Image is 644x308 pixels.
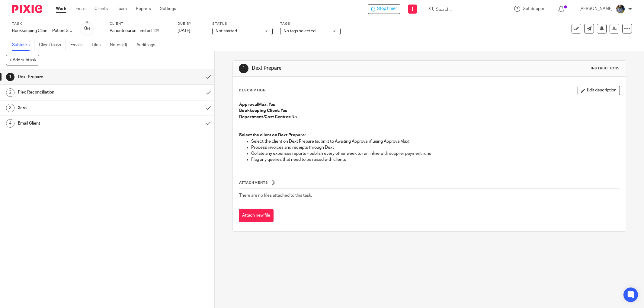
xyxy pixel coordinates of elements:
img: Jaskaran%20Singh.jpeg [616,4,625,14]
p: Patientsource Limited [110,28,152,34]
div: 4 [6,119,14,128]
strong: Department/Cost Centres: [239,115,291,119]
a: Email [75,6,85,12]
a: Notes (0) [110,39,132,51]
div: 1 [6,73,14,81]
a: Emails [70,39,87,51]
h1: Dext Prepare [252,65,442,71]
span: Attachments [239,181,268,184]
span: Not started [216,29,237,33]
label: Client [110,21,170,26]
a: Clients [95,6,108,12]
label: Tags [280,21,341,26]
div: Instructions [591,66,620,71]
strong: Bookkeeping Client: Yes [239,109,287,113]
h1: Xero [18,103,137,113]
div: 2 [6,88,14,97]
div: Bookkeeping Client - PatientSource [12,28,72,34]
span: No tags selected [284,29,316,33]
h1: Email Client [18,119,137,128]
div: 0 [84,25,90,32]
a: Settings [160,6,176,12]
h1: Pleo Reconciliation [18,88,137,97]
label: Status [212,21,273,26]
a: Reports [136,6,151,12]
a: Files [92,39,105,51]
a: Work [56,6,66,12]
button: Edit description [578,86,620,95]
img: Pixie [12,5,42,13]
p: [PERSON_NAME] [579,6,613,12]
label: Due by [178,21,205,26]
span: There are no files attached to this task. [239,193,312,198]
h1: Dext Prepare [18,72,137,81]
span: Stop timer [377,6,397,12]
strong: ApprovalMax: Yes [239,103,275,107]
div: Patientsource Limited - Bookkeeping Client - PatientSource [368,4,400,14]
input: Search [435,7,490,13]
button: + Add subtask [6,55,39,65]
a: Subtasks [12,39,34,51]
button: Attach new file [239,209,274,222]
p: Process invoices and receipts through Dext [251,144,620,151]
p: Collate any expenses reports - publish every other week to run inline with supplier payment runs [251,151,620,157]
p: Flag any queries that need to be raised with clients [251,157,620,163]
p: Select the client on Dext Prepare (submit to Awaiting Approval if using ApprovalMax) [251,138,620,144]
a: Audit logs [136,39,160,51]
a: Team [117,6,127,12]
small: /4 [87,27,90,30]
p: Description [239,88,266,93]
div: 3 [6,104,14,112]
span: [DATE] [178,29,190,33]
strong: Select the client on Dext Prepare: [239,133,306,137]
span: Get Support [523,7,546,11]
div: 1 [239,64,248,73]
label: Task [12,21,72,26]
a: Client tasks [39,39,66,51]
p: No [239,114,620,120]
